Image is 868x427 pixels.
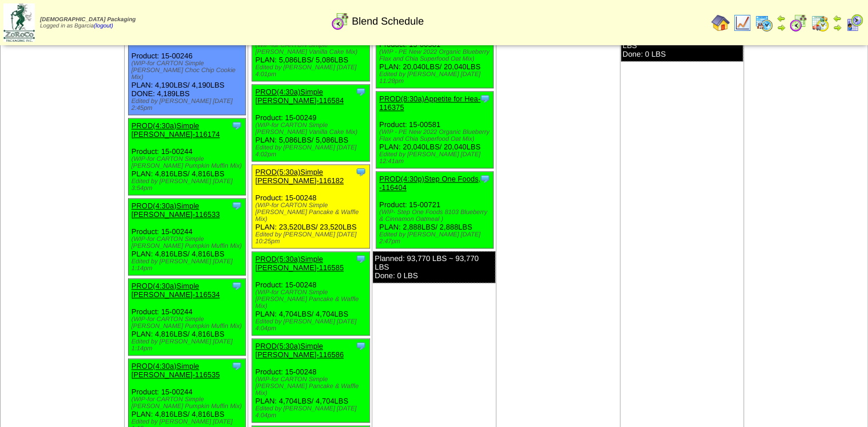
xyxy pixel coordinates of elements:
[376,172,493,248] div: Product: 15-00721 PLAN: 2,888LBS / 2,888LBS
[132,60,245,81] div: (WIP-for CARTON Simple [PERSON_NAME] Choc Chip Cookie Mix)
[231,280,242,291] img: Tooltip
[255,202,369,223] div: (WIP-for CARTON Simple [PERSON_NAME] Pancake & Waffle Mix)
[255,342,344,359] a: PROD(5:30a)Simple [PERSON_NAME]-116586
[255,122,369,136] div: (WIP-for CARTON Simple [PERSON_NAME] Vanilla Cake Mix)
[376,92,493,168] div: Product: 15-00581 PLAN: 20,040LBS / 20,040LBS
[255,289,369,310] div: (WIP-for CARTON Simple [PERSON_NAME] Pancake & Waffle Mix)
[132,236,245,250] div: (WIP-for CARTON Simple [PERSON_NAME] Pumpkin Muffin Mix)
[833,14,842,23] img: arrowleft.gif
[379,209,493,223] div: (WIP- Step One Foods 8103 Blueberry & Cinnamon Oatmeal )
[833,23,842,32] img: arrowright.gif
[479,173,491,184] img: Tooltip
[132,362,220,379] a: PROD(4:30a)Simple [PERSON_NAME]-116535
[132,178,245,192] div: Edited by [PERSON_NAME] [DATE] 3:54pm
[128,23,245,115] div: Product: 15-00246 PLAN: 4,190LBS / 4,190LBS DONE: 4,189LBS
[252,165,369,248] div: Product: 15-00248 PLAN: 23,520LBS / 23,520LBS
[373,251,495,283] div: Planned: 93,770 LBS ~ 93,770 LBS Done: 0 LBS
[379,129,493,143] div: (WIP - PE New 2022 Organic Blueberry Flax and Chia Superfood Oat Mix)
[255,255,344,272] a: PROD(5:30a)Simple [PERSON_NAME]-116585
[255,64,369,78] div: Edited by [PERSON_NAME] [DATE] 4:01pm
[252,252,369,335] div: Product: 15-00248 PLAN: 4,704LBS / 4,704LBS
[132,282,220,299] a: PROD(4:30a)Simple [PERSON_NAME]-116534
[255,318,369,332] div: Edited by [PERSON_NAME] [DATE] 4:04pm
[132,156,245,169] div: (WIP-for CARTON Simple [PERSON_NAME] Pumpkin Muffin Mix)
[128,279,245,355] div: Product: 15-00244 PLAN: 4,816LBS / 4,816LBS
[132,396,245,410] div: (WIP-for CARTON Simple [PERSON_NAME] Pumpkin Muffin Mix)
[733,14,751,32] img: line_graph.gif
[231,360,242,371] img: Tooltip
[255,376,369,397] div: (WIP-for CARTON Simple [PERSON_NAME] Pancake & Waffle Mix)
[379,175,480,192] a: PROD(4:30p)Step One Foods, -116404
[255,88,344,105] a: PROD(4:30a)Simple [PERSON_NAME]-116584
[128,199,245,275] div: Product: 15-00244 PLAN: 4,816LBS / 4,816LBS
[355,86,367,97] img: Tooltip
[132,201,220,219] a: PROD(4:30a)Simple [PERSON_NAME]-116533
[132,121,220,139] a: PROD(4:30a)Simple [PERSON_NAME]-116174
[777,23,786,32] img: arrowright.gif
[255,144,369,158] div: Edited by [PERSON_NAME] [DATE] 4:02pm
[379,151,493,165] div: Edited by [PERSON_NAME] [DATE] 12:41am
[379,231,493,245] div: Edited by [PERSON_NAME] [DATE] 2:47pm
[789,14,807,32] img: calendarblend.gif
[355,166,367,177] img: Tooltip
[255,168,344,185] a: PROD(5:30a)Simple [PERSON_NAME]-116182
[379,71,493,85] div: Edited by [PERSON_NAME] [DATE] 11:28pm
[132,338,245,352] div: Edited by [PERSON_NAME] [DATE] 1:14pm
[252,85,369,161] div: Product: 15-00249 PLAN: 5,086LBS / 5,086LBS
[94,23,113,29] a: (logout)
[711,14,730,32] img: home.gif
[845,14,863,32] img: calendarcustomer.gif
[379,49,493,62] div: (WIP - PE New 2022 Organic Blueberry Flax and Chia Superfood Oat Mix)
[479,93,491,104] img: Tooltip
[352,15,424,27] span: Blend Schedule
[40,17,136,29] span: Logged in as Bgarcia
[379,94,480,112] a: PROD(8:30a)Appetite for Hea-116375
[255,231,369,245] div: Edited by [PERSON_NAME] [DATE] 10:25pm
[252,339,369,422] div: Product: 15-00248 PLAN: 4,704LBS / 4,704LBS
[811,14,829,32] img: calendarinout.gif
[3,3,35,42] img: zoroco-logo-small.webp
[132,98,245,112] div: Edited by [PERSON_NAME] [DATE] 2:45pm
[331,12,349,30] img: calendarblend.gif
[355,340,367,351] img: Tooltip
[755,14,773,32] img: calendarprod.gif
[132,258,245,272] div: Edited by [PERSON_NAME] [DATE] 1:14pm
[40,17,136,23] span: [DEMOGRAPHIC_DATA] Packaging
[355,253,367,264] img: Tooltip
[132,316,245,330] div: (WIP-for CARTON Simple [PERSON_NAME] Pumpkin Muffin Mix)
[777,14,786,23] img: arrowleft.gif
[231,120,242,131] img: Tooltip
[255,405,369,419] div: Edited by [PERSON_NAME] [DATE] 4:04pm
[128,118,245,195] div: Product: 15-00244 PLAN: 4,816LBS / 4,816LBS
[231,200,242,211] img: Tooltip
